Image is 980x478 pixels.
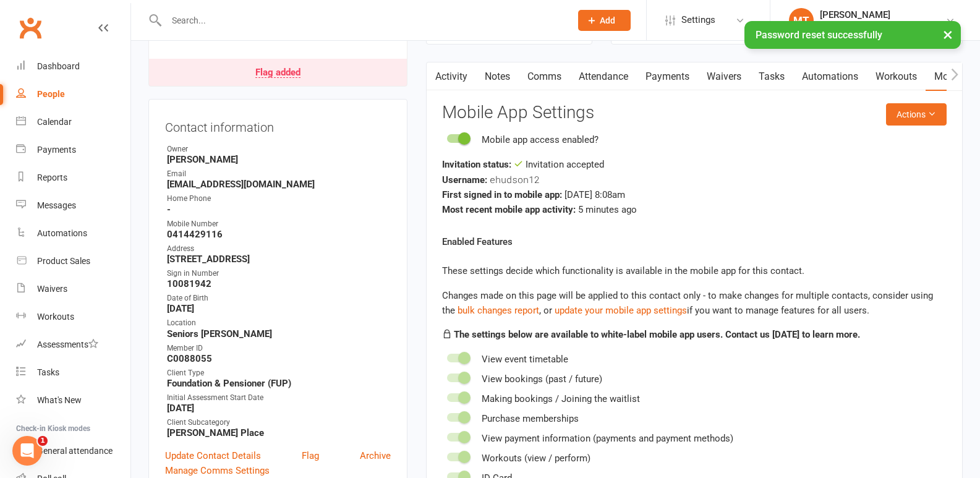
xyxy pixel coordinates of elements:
[16,386,130,414] a: What's New
[167,427,391,438] strong: [PERSON_NAME] Place
[476,62,519,91] a: Notes
[16,136,130,164] a: Payments
[482,413,579,424] span: Purchase memberships
[867,62,926,91] a: Workouts
[167,268,391,280] div: Sign in Number
[165,448,261,463] a: Update Contact Details
[165,463,270,478] a: Manage Comms Settings
[167,243,391,255] div: Address
[820,20,945,32] div: Uniting Seniors [PERSON_NAME]
[165,116,391,134] h3: Contact information
[442,263,947,278] p: These settings decide which functionality is available in the mobile app for this contact.
[442,187,947,202] div: [DATE] 8:08am
[482,393,640,404] span: Making bookings / Joining the waitlist
[442,189,562,200] strong: First signed in to mobile app:
[167,204,391,215] strong: -
[793,62,867,91] a: Automations
[360,448,391,463] a: Archive
[16,359,130,386] a: Tasks
[15,12,46,43] a: Clubworx
[167,303,391,314] strong: [DATE]
[167,378,391,389] strong: Foundation & Pensioner (FUP)
[167,179,391,190] strong: [EMAIL_ADDRESS][DOMAIN_NAME]
[482,453,590,464] span: Workouts (view / perform)
[37,367,59,377] div: Tasks
[442,159,511,170] strong: Invitation status:
[519,62,570,91] a: Comms
[167,317,391,329] div: Location
[37,228,87,238] div: Automations
[482,373,602,385] span: View bookings (past / future)
[16,275,130,303] a: Waivers
[37,256,90,266] div: Product Sales
[442,288,947,318] div: Changes made on this page will be applied to this contact only - to make changes for multiple con...
[12,436,42,466] iframe: Intercom live chat
[454,329,860,340] strong: The settings below are available to white-label mobile app users. Contact us [DATE] to learn more.
[167,278,391,289] strong: 10081942
[16,437,130,465] a: General attendance kiosk mode
[255,68,300,78] div: Flag added
[750,62,793,91] a: Tasks
[490,173,540,186] span: ehudson12
[637,62,698,91] a: Payments
[167,143,391,155] div: Owner
[16,192,130,220] a: Messages
[167,367,391,379] div: Client Type
[167,168,391,180] div: Email
[427,62,476,91] a: Activity
[167,328,391,339] strong: Seniors [PERSON_NAME]
[167,403,391,414] strong: [DATE]
[442,204,576,215] strong: Most recent mobile app activity:
[167,254,391,265] strong: [STREET_ADDRESS]
[37,446,113,456] div: General attendance
[16,53,130,80] a: Dashboard
[16,108,130,136] a: Calendar
[886,103,947,126] button: Actions
[16,331,130,359] a: Assessments
[167,154,391,165] strong: [PERSON_NAME]
[16,247,130,275] a: Product Sales
[600,15,615,25] span: Add
[167,292,391,304] div: Date of Birth
[167,229,391,240] strong: 0414429116
[167,343,391,354] div: Member ID
[163,12,562,29] input: Search...
[167,417,391,429] div: Client Subcategory
[167,392,391,404] div: Initial Assessment Start Date
[578,10,631,31] button: Add
[37,145,76,155] div: Payments
[744,21,961,49] div: Password reset successfully
[482,433,733,444] span: View payment information (payments and payment methods)
[442,157,947,172] div: Invitation accepted
[37,395,82,405] div: What's New
[38,436,48,446] span: 1
[167,218,391,230] div: Mobile Number
[937,21,959,48] button: ×
[37,61,80,71] div: Dashboard
[37,89,65,99] div: People
[482,354,568,365] span: View event timetable
[698,62,750,91] a: Waivers
[442,234,513,249] label: Enabled Features
[442,103,947,122] h3: Mobile App Settings
[820,9,945,20] div: [PERSON_NAME]
[167,193,391,205] div: Home Phone
[458,305,539,316] a: bulk changes report
[482,132,599,147] div: Mobile app access enabled?
[16,164,130,192] a: Reports
[442,174,487,186] strong: Username:
[458,305,555,316] span: , or
[16,303,130,331] a: Workouts
[16,80,130,108] a: People
[570,62,637,91] a: Attendance
[37,173,67,182] div: Reports
[167,353,391,364] strong: C0088055
[555,305,687,316] a: update your mobile app settings
[578,204,637,215] span: 5 minutes ago
[681,6,715,34] span: Settings
[16,220,130,247] a: Automations
[37,339,98,349] div: Assessments
[789,8,814,33] div: MT
[37,117,72,127] div: Calendar
[37,200,76,210] div: Messages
